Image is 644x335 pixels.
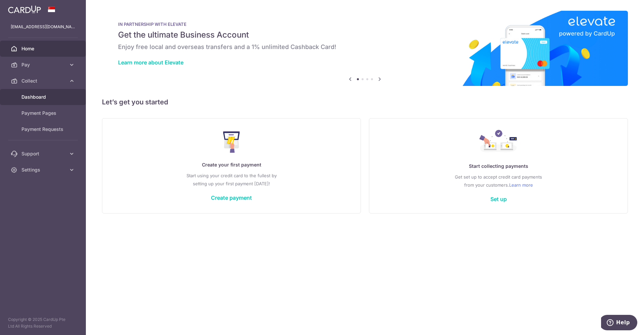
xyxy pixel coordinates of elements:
span: Support [21,150,66,157]
img: CardUp [8,5,41,13]
a: Learn more [509,181,533,189]
h5: Let’s get you started [102,97,628,107]
p: Create your first payment [116,161,347,169]
a: Learn more about Elevate [118,59,183,66]
span: Settings [21,166,66,173]
img: Renovation banner [102,11,628,86]
p: Start collecting payments [383,162,614,170]
span: Collect [21,78,66,84]
span: Home [21,45,66,52]
h6: Enjoy free local and overseas transfers and a 1% unlimited Cashback Card! [118,43,612,51]
img: Make Payment [223,131,240,153]
span: Payment Pages [21,110,66,116]
span: Pay [21,61,66,68]
iframe: Opens a widget where you can find more information [601,315,637,332]
p: IN PARTNERSHIP WITH ELEVATE [118,21,612,27]
span: Payment Requests [21,126,66,133]
img: Collect Payment [479,130,518,154]
p: [EMAIL_ADDRESS][DOMAIN_NAME] [11,23,75,30]
a: Set up [490,196,507,202]
a: Create payment [211,194,252,201]
span: Dashboard [21,94,66,100]
h5: Get the ultimate Business Account [118,30,612,40]
p: Get set up to accept credit card payments from your customers. [383,173,614,189]
p: Start using your credit card to the fullest by setting up your first payment [DATE]! [116,172,347,188]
